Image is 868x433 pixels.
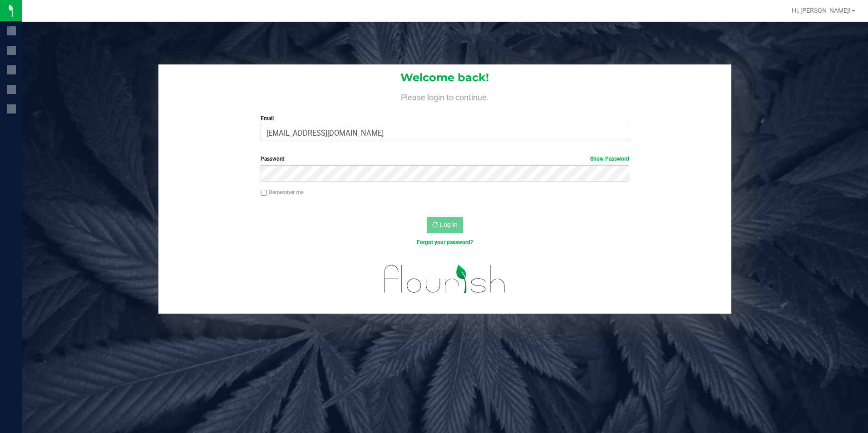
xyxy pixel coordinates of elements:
[417,239,473,246] a: Forgot your password?
[792,7,851,14] span: Hi, [PERSON_NAME]!
[158,91,732,102] h4: Please login to continue.
[261,188,303,197] label: Remember me
[590,156,629,162] a: Show Password
[261,190,267,196] input: Remember me
[373,256,517,302] img: flourish_logo.svg
[440,221,458,228] span: Log In
[427,217,463,233] button: Log In
[261,156,285,162] span: Password
[261,114,629,123] label: Email
[158,72,732,84] h1: Welcome back!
